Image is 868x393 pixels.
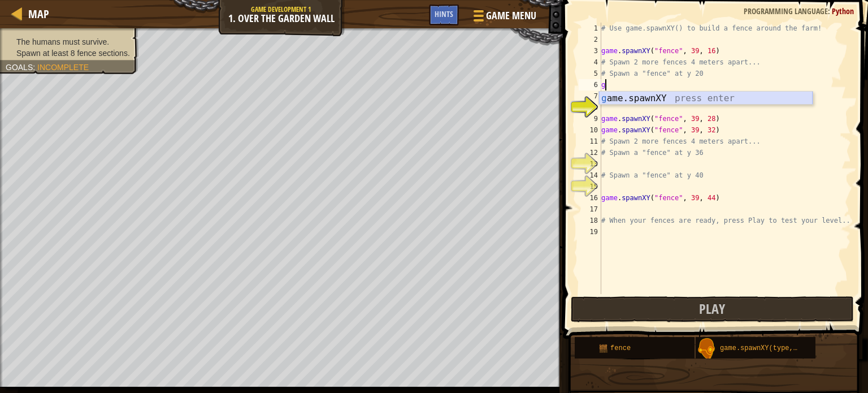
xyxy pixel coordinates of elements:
[579,170,601,181] div: 14
[828,6,832,16] span: :
[832,6,854,16] span: Python
[486,8,536,23] span: Game Menu
[579,158,601,170] div: 13
[579,147,601,158] div: 12
[579,45,601,57] div: 3
[579,34,601,45] div: 2
[571,296,854,322] button: Play
[599,344,608,353] img: portrait.png
[33,63,37,72] span: :
[6,36,130,47] li: The humans must survive.
[579,57,601,68] div: 4
[16,49,130,58] span: Spawn at least 8 fence sections.
[6,63,33,72] span: Goals
[579,215,601,226] div: 18
[579,102,601,113] div: 8
[579,226,601,237] div: 19
[610,344,631,352] span: fence
[579,79,601,90] div: 6
[23,6,49,21] a: Map
[465,5,543,31] button: Game Menu
[579,68,601,79] div: 5
[435,8,453,19] span: Hints
[744,6,828,16] span: Programming language
[579,181,601,192] div: 15
[579,124,601,136] div: 10
[28,6,49,21] span: Map
[696,338,717,360] img: portrait.png
[579,90,601,102] div: 7
[579,23,601,34] div: 1
[579,136,601,147] div: 11
[579,204,601,215] div: 17
[6,47,130,59] li: Spawn at least 8 fence sections.
[37,63,89,72] span: Incomplete
[579,113,601,124] div: 9
[720,344,818,352] span: game.spawnXY(type, x, y)
[16,37,109,46] span: The humans must survive.
[699,300,725,318] span: Play
[579,192,601,204] div: 16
